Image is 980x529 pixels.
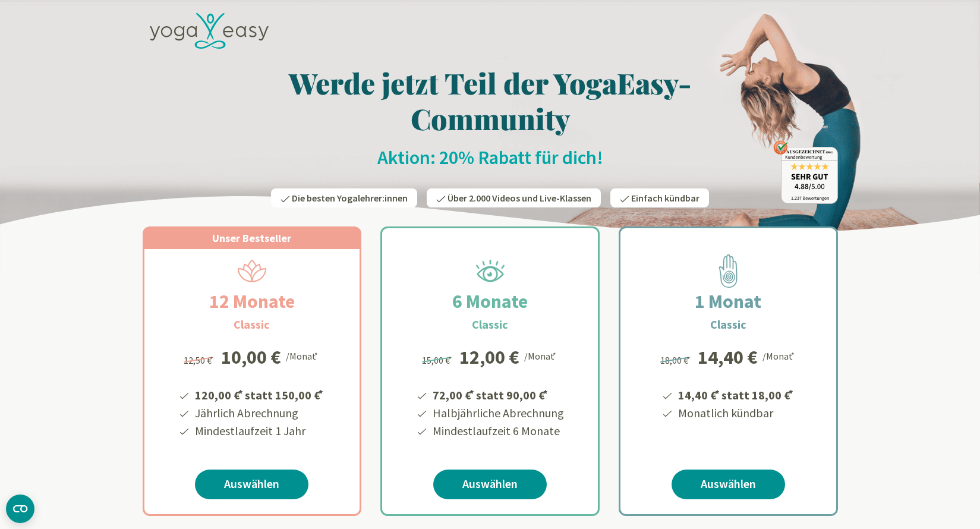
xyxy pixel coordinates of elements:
[422,354,453,366] span: 15,00 €
[666,287,790,316] h2: 1 Monat
[143,65,838,136] h1: Werde jetzt Teil der YogaEasy-Community
[212,231,291,245] span: Unser Bestseller
[431,404,564,422] li: Halbjährliche Abrechnung
[193,384,325,404] li: 120,00 € statt 150,00 €
[193,404,325,422] li: Jährlich Abrechnung
[676,384,795,404] li: 14,40 € statt 18,00 €
[234,316,270,333] h3: Classic
[433,470,547,499] a: Auswählen
[193,422,325,440] li: Mindestlaufzeit 1 Jahr
[184,354,215,366] span: 12,50 €
[431,422,564,440] li: Mindestlaufzeit 6 Monate
[676,404,795,422] li: Monatlich kündbar
[672,470,785,499] a: Auswählen
[762,348,796,363] div: /Monat
[286,348,320,363] div: /Monat
[195,470,308,499] a: Auswählen
[459,348,519,367] div: 12,00 €
[221,348,281,367] div: 10,00 €
[631,192,699,204] span: Einfach kündbar
[424,287,556,316] h2: 6 Monate
[773,140,838,204] img: ausgezeichnet_badge.png
[448,192,591,204] span: Über 2.000 Videos und Live-Klassen
[181,287,323,316] h2: 12 Monate
[6,495,34,523] button: CMP-Widget öffnen
[698,348,758,367] div: 14,40 €
[524,348,558,363] div: /Monat
[143,146,838,169] h2: Aktion: 20% Rabatt für dich!
[292,192,408,204] span: Die besten Yogalehrer:innen
[710,316,746,333] h3: Classic
[431,384,564,404] li: 72,00 € statt 90,00 €
[660,354,692,366] span: 18,00 €
[472,316,508,333] h3: Classic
